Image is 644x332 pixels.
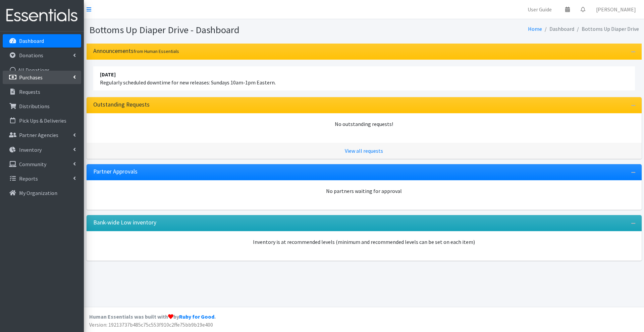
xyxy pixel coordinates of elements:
li: Bottoms Up Diaper Drive [574,24,639,34]
a: My Organization [3,186,81,200]
p: Pick Ups & Deliveries [19,117,66,124]
p: Dashboard [19,38,44,44]
span: Version: 19213737b485c75c553f910c2ffe75bb9b19e400 [89,321,213,328]
a: Pick Ups & Deliveries [3,114,81,127]
a: [PERSON_NAME] [591,3,641,16]
h3: Partner Approvals [93,168,138,175]
a: All Donations [3,63,81,77]
p: Purchases [19,74,43,81]
p: Requests [19,88,40,95]
a: Dashboard [3,34,81,48]
h3: Bank-wide Low inventory [93,219,156,226]
strong: Human Essentials was built with by . [89,313,216,320]
li: Regularly scheduled downtime for new releases: Sundays 10am-1pm Eastern. [93,66,635,90]
a: User Guide [522,3,557,16]
a: Purchases [3,71,81,84]
li: Dashboard [542,24,574,34]
h3: Outstanding Requests [93,101,150,108]
a: Donations [3,49,81,62]
div: No partners waiting for approval [93,187,635,195]
p: Inventory [19,146,42,153]
p: Reports [19,175,38,182]
p: My Organization [19,190,57,196]
a: Home [528,25,542,32]
a: Inventory [3,143,81,156]
a: Requests [3,85,81,98]
a: Reports [3,172,81,185]
p: Donations [19,52,43,59]
a: Ruby for Good [179,313,214,320]
a: View all requests [345,147,383,154]
small: from Human Essentials [133,48,179,54]
p: Partner Agencies [19,132,58,138]
div: No outstanding requests! [93,120,635,128]
a: Distributions [3,99,81,113]
h3: Announcements [93,48,179,55]
a: Partner Agencies [3,128,81,142]
h1: Bottoms Up Diaper Drive - Dashboard [89,24,362,36]
a: Community [3,157,81,171]
strong: [DATE] [100,71,116,78]
p: Distributions [19,103,50,110]
p: Inventory is at recommended levels (minimum and recommended levels can be set on each item) [93,238,635,246]
p: Community [19,161,46,168]
img: HumanEssentials [3,4,81,27]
